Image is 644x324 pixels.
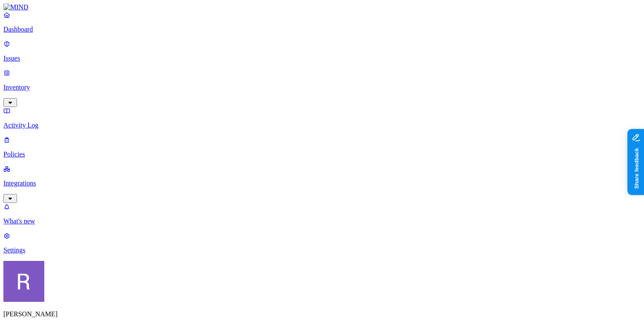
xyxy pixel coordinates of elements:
p: Settings [3,246,641,254]
a: Policies [3,136,641,158]
p: Activity Log [3,121,641,129]
p: Integrations [3,179,641,187]
p: Dashboard [3,26,641,33]
p: [PERSON_NAME] [3,310,641,318]
a: What's new [3,203,641,225]
p: Issues [3,55,641,62]
a: Integrations [3,165,641,202]
p: Policies [3,150,641,158]
a: MIND [3,3,641,11]
p: Inventory [3,84,641,91]
a: Issues [3,40,641,62]
a: Dashboard [3,11,641,33]
a: Inventory [3,69,641,106]
a: Settings [3,232,641,254]
img: Rich Thompson [3,261,44,302]
a: Activity Log [3,107,641,129]
p: What's new [3,217,641,225]
img: MIND [3,3,29,11]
